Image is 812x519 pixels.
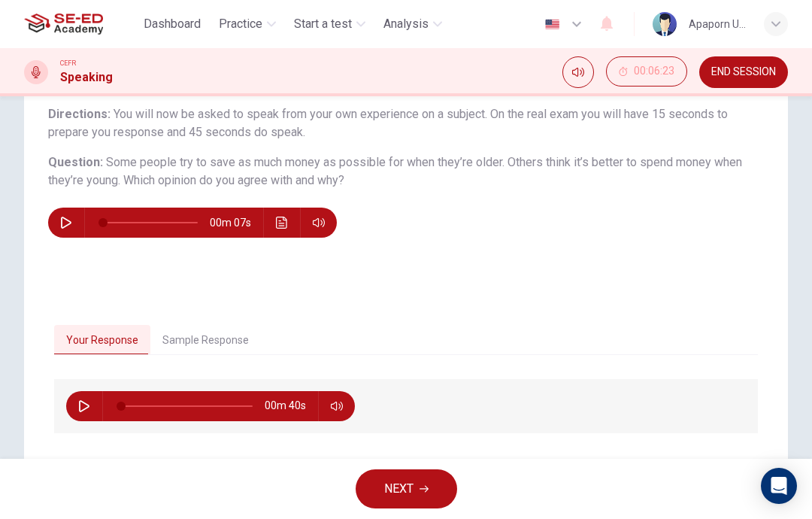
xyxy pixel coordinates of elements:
[60,68,113,86] h1: Speaking
[123,173,344,187] span: Which opinion do you agree with and why?
[138,11,207,38] button: Dashboard
[653,12,677,36] img: Profile picture
[270,208,294,238] button: Click to see the audio transcription
[384,478,414,499] span: NEXT
[213,11,282,38] button: Practice
[144,15,201,33] span: Dashboard
[24,9,138,39] a: SE-ED Academy logo
[24,9,103,39] img: SE-ED Academy logo
[54,325,758,357] div: basic tabs example
[219,15,262,33] span: Practice
[543,19,562,30] img: en
[265,391,318,421] span: 00m 40s
[60,58,76,68] span: CEFR
[48,107,728,139] span: You will now be asked to speak from your own experience on a subject. On the real exam you will h...
[761,468,797,504] div: Open Intercom Messenger
[699,56,788,88] button: END SESSION
[54,325,150,357] button: Your Response
[634,65,674,77] span: 00:06:23
[606,56,687,88] div: Hide
[383,15,429,33] span: Analysis
[48,153,764,190] h6: Question :
[150,325,261,357] button: Sample Response
[210,208,263,238] span: 00m 07s
[606,56,687,86] button: 00:06:23
[288,11,371,38] button: Start a test
[356,469,457,508] button: NEXT
[711,66,776,78] span: END SESSION
[48,155,742,187] span: Some people try to save as much money as possible for when they’re older. Others think it’s bette...
[689,15,746,33] div: Apaporn U-khumpan
[377,11,448,38] button: Analysis
[48,105,764,141] h6: Directions :
[294,15,352,33] span: Start a test
[562,56,594,88] div: Mute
